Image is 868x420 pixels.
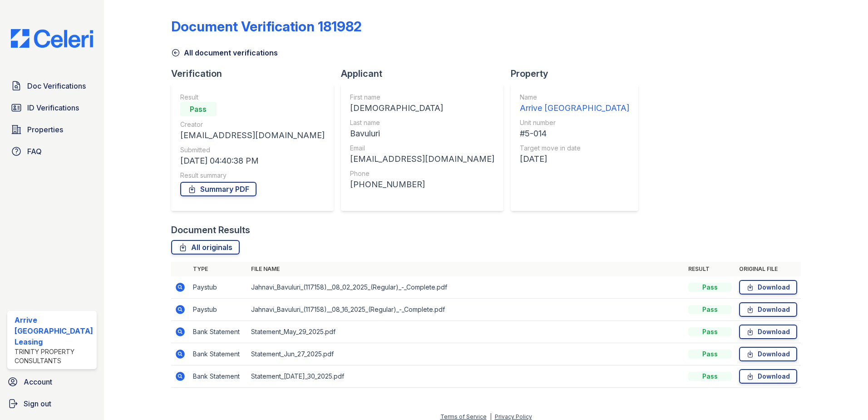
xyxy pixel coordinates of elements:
[735,262,801,276] th: Original file
[247,365,685,388] td: Statement_[DATE]_30_2025.pdf
[171,240,240,255] a: All originals
[350,118,494,127] div: Last name
[171,18,362,35] div: Document Verification 181982
[24,376,52,387] span: Account
[189,262,247,276] th: Type
[688,350,732,359] div: Pass
[7,99,97,117] a: ID Verifications
[520,93,629,102] div: Name
[180,155,325,167] div: [DATE] 04:40:38 PM
[7,142,97,160] a: FAQ
[739,302,797,317] a: Download
[739,369,797,384] a: Download
[180,102,217,116] div: Pass
[520,153,629,165] div: [DATE]
[4,395,100,413] a: Sign out
[520,144,629,153] div: Target move in date
[189,276,247,299] td: Paystub
[739,325,797,339] a: Download
[350,178,494,191] div: [PHONE_NUMBER]
[180,171,325,180] div: Result summary
[685,262,735,276] th: Result
[247,262,685,276] th: File name
[180,93,325,102] div: Result
[520,102,629,115] div: Arrive [GEOGRAPHIC_DATA]
[490,413,492,420] div: |
[4,29,100,48] img: CE_Logo_Blue-a8612792a0a2168367f1c8372b55b34899dd931a85d93a1a3d3e32e68fde9ad4.png
[27,102,79,113] span: ID Verifications
[15,347,93,365] div: Trinity Property Consultants
[350,144,494,153] div: Email
[520,93,629,115] a: Name Arrive [GEOGRAPHIC_DATA]
[341,67,511,80] div: Applicant
[350,169,494,178] div: Phone
[189,365,247,388] td: Bank Statement
[520,118,629,127] div: Unit number
[171,67,341,80] div: Verification
[247,343,685,365] td: Statement_Jun_27_2025.pdf
[15,315,93,347] div: Arrive [GEOGRAPHIC_DATA] Leasing
[27,146,42,157] span: FAQ
[350,93,494,102] div: First name
[350,127,494,140] div: Bavuluri
[171,224,250,236] div: Document Results
[180,182,256,196] a: Summary PDF
[247,276,685,299] td: Jahnavi_Bavuluri_(117158)__08_02_2025_(Regular)_-_Complete.pdf
[180,129,325,142] div: [EMAIL_ADDRESS][DOMAIN_NAME]
[247,321,685,343] td: Statement_May_29_2025.pdf
[7,77,97,95] a: Doc Verifications
[7,120,97,139] a: Properties
[189,321,247,343] td: Bank Statement
[27,124,63,135] span: Properties
[189,343,247,365] td: Bank Statement
[350,102,494,115] div: [DEMOGRAPHIC_DATA]
[739,280,797,295] a: Download
[189,299,247,321] td: Paystub
[171,47,278,58] a: All document verifications
[24,398,51,409] span: Sign out
[27,80,86,91] span: Doc Verifications
[520,127,629,140] div: #5-014
[688,372,732,381] div: Pass
[688,327,732,336] div: Pass
[180,120,325,129] div: Creator
[688,305,732,314] div: Pass
[739,347,797,361] a: Download
[4,373,100,391] a: Account
[180,145,325,155] div: Submitted
[495,413,532,420] a: Privacy Policy
[350,153,494,165] div: [EMAIL_ADDRESS][DOMAIN_NAME]
[688,283,732,292] div: Pass
[440,413,487,420] a: Terms of Service
[247,299,685,321] td: Jahnavi_Bavuluri_(117158)__08_16_2025_(Regular)_-_Complete.pdf
[511,67,646,80] div: Property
